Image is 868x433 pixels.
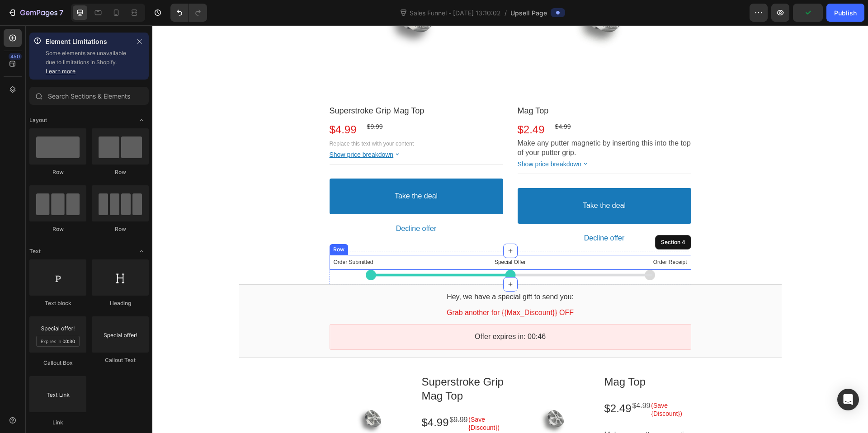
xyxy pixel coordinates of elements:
bdo: Mag Top [365,81,396,90]
span: Upsell Page [510,8,547,18]
p: Some elements are unavailable due to limitations in Shopify. [46,49,131,76]
p: Make any putter magnetic by inserting this into the top of your putter grip. [452,405,538,433]
span: / [505,8,507,18]
div: Open Intercom Messenger [837,389,859,410]
div: Publish [834,8,857,18]
p: Element Limitations [46,36,131,47]
div: Row [179,221,194,227]
bdo: $2.49 [365,98,392,110]
div: Row [29,225,86,233]
p: 7 [59,7,63,18]
div: Link [29,419,86,427]
bdo: Superstroke Grip Mag Top [269,350,351,377]
div: Text block [29,299,86,307]
bdo: (Save {Discount}) [499,377,529,392]
bdo: Take the deal [242,166,285,176]
bdo: Grab another for {{Max_Discount}} OFF [294,283,421,291]
bdo: Decline offer [244,199,284,208]
bdo: Decline offer [432,208,472,218]
bdo: $4.99 [269,391,296,403]
bdo: Superstroke Grip Mag Top [177,81,272,90]
bdo: Take the deal [430,176,473,185]
p: Order Receipt [419,234,534,241]
button: Decline offer [177,195,351,212]
bdo: $4.99 [480,377,498,384]
span: Text [29,247,41,255]
p: Order Submitted [181,234,297,241]
p: Make any putter magnetic by inserting this into the top of your putter grip. [365,113,539,132]
span: Toggle open [134,113,149,127]
div: Undo/Redo [170,4,207,22]
bdo: Offer expires in: 00:46 [322,307,393,315]
iframe: Design area [152,25,868,433]
div: Heading [92,299,149,307]
bdo: $9.99 [215,98,231,105]
span: Layout [29,116,47,124]
bdo: Show price breakdown [177,126,241,133]
input: Search Sections & Elements [29,87,149,105]
span: Sales Funnel - [DATE] 13:10:02 [408,8,503,18]
bdo: Hey, we have a special gift to send you: [294,268,421,275]
a: Learn more [46,68,75,75]
div: Section 4 [507,213,535,220]
div: Row [92,225,149,233]
button: Decline offer [365,205,539,221]
span: Toggle open [134,244,149,259]
bdo: (Save {Discount}) [316,391,347,406]
button: Take the deal [365,163,539,198]
bdo: Show price breakdown [365,135,429,142]
span: Replace this text with your content [177,115,262,122]
div: Row [29,168,86,176]
div: 450 [9,53,22,60]
bdo: $2.49 [452,377,479,389]
button: 7 [4,4,67,22]
button: Publish [826,4,864,22]
bdo: Mag Top [452,350,493,362]
bdo: $4.99 [177,98,204,110]
div: Callout Text [92,356,149,364]
p: Special Offer [300,234,415,241]
bdo: $9.99 [297,391,315,398]
div: Callout Box [29,359,86,367]
div: Row [92,168,149,176]
button: Take the deal [177,153,351,189]
bdo: $4.99 [403,98,419,105]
